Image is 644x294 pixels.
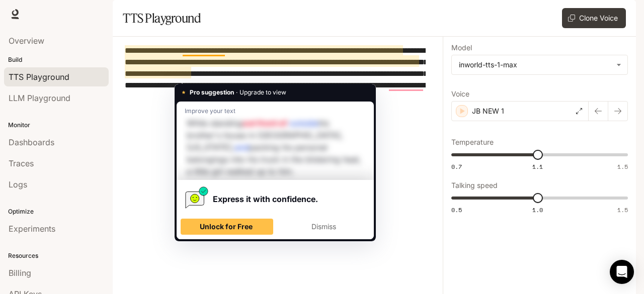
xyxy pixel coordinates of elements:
[451,44,472,51] p: Model
[617,206,628,214] span: 1.5
[452,55,627,74] div: inworld-tts-1-max
[459,60,611,70] div: inworld-tts-1-max
[532,162,543,171] span: 1.1
[472,106,504,116] p: JB NEW 1
[617,162,628,171] span: 1.5
[451,162,462,171] span: 0.7
[610,260,634,284] div: Open Intercom Messenger
[123,8,201,28] h1: TTS Playground
[451,139,494,146] p: Temperature
[562,8,626,28] button: Clone Voice
[532,206,543,214] span: 1.0
[451,90,469,97] p: Voice
[451,182,498,189] p: Talking speed
[451,206,462,214] span: 0.5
